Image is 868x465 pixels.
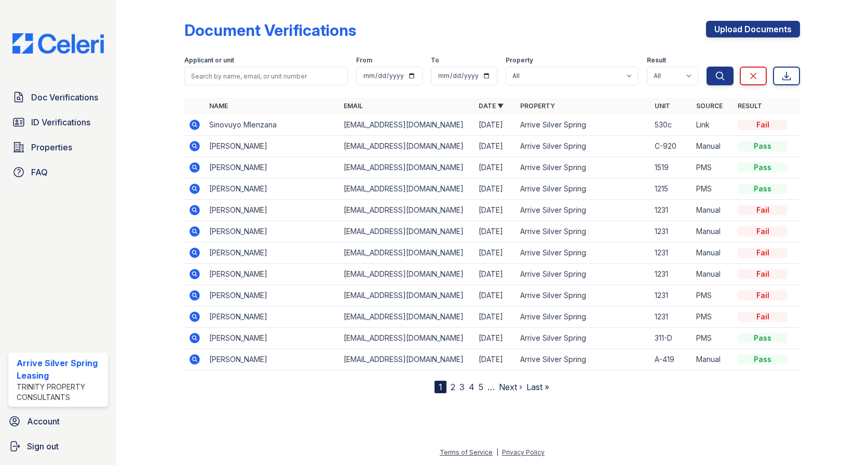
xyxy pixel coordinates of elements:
a: Privacy Policy [502,448,545,456]
td: [DATE] [474,221,516,242]
td: [PERSON_NAME] [205,200,340,221]
td: [PERSON_NAME] [205,285,340,306]
td: Manual [692,242,734,264]
td: Arrive Silver Spring [516,157,650,178]
a: Result [738,102,762,110]
td: A-419 [650,349,692,370]
td: [DATE] [474,242,516,264]
input: Search by name, email, or unit number [184,67,348,85]
div: Fail [738,205,788,215]
td: [DATE] [474,349,516,370]
td: Arrive Silver Spring [516,200,650,221]
td: 1231 [650,242,692,264]
td: [PERSON_NAME] [205,328,340,349]
a: 3 [459,382,465,392]
td: 311-D [650,328,692,349]
a: Next › [499,382,522,392]
div: Arrive Silver Spring Leasing [17,357,104,382]
a: Properties [8,137,108,158]
td: [PERSON_NAME] [205,136,340,157]
a: Upload Documents [706,21,800,37]
td: [PERSON_NAME] [205,157,340,178]
span: Properties [31,141,72,153]
td: [PERSON_NAME] [205,349,340,370]
td: 1231 [650,221,692,242]
td: PMS [692,157,734,178]
td: [PERSON_NAME] [205,242,340,264]
td: 1519 [650,157,692,178]
td: [DATE] [474,285,516,306]
td: [DATE] [474,328,516,349]
img: CE_Logo_Blue-a8612792a0a2168367f1c8372b55b34899dd931a85d93a1a3d3e32e68fde9ad4.png [4,33,112,54]
div: Fail [738,269,788,279]
div: Document Verifications [184,21,356,40]
div: Trinity Property Consultants [17,382,104,403]
span: Sign out [27,440,59,453]
td: 1231 [650,264,692,285]
td: PMS [692,328,734,349]
label: Property [506,56,533,64]
td: Arrive Silver Spring [516,328,650,349]
td: [DATE] [474,136,516,157]
label: Result [647,56,666,64]
a: Unit [655,102,670,110]
a: 5 [479,382,483,392]
td: [EMAIL_ADDRESS][DOMAIN_NAME] [340,285,474,306]
td: PMS [692,285,734,306]
div: Pass [738,162,788,173]
label: To [431,56,439,64]
td: [PERSON_NAME] [205,178,340,200]
span: FAQ [31,166,48,178]
a: Source [696,102,723,110]
td: [DATE] [474,178,516,200]
a: FAQ [8,162,108,183]
td: [DATE] [474,306,516,328]
td: [PERSON_NAME] [205,264,340,285]
a: Property [520,102,555,110]
div: Pass [738,333,788,343]
td: 1231 [650,200,692,221]
td: Arrive Silver Spring [516,349,650,370]
a: Sign out [4,436,112,457]
div: 1 [435,381,446,393]
td: Arrive Silver Spring [516,114,650,136]
td: [EMAIL_ADDRESS][DOMAIN_NAME] [340,157,474,178]
span: ID Verifications [31,116,90,128]
a: Date ▼ [479,102,504,110]
td: [EMAIL_ADDRESS][DOMAIN_NAME] [340,264,474,285]
td: Manual [692,349,734,370]
td: C-920 [650,136,692,157]
td: PMS [692,178,734,200]
div: Fail [738,120,788,130]
td: Manual [692,221,734,242]
td: Arrive Silver Spring [516,221,650,242]
td: Link [692,114,734,136]
a: Account [4,411,112,432]
td: Arrive Silver Spring [516,285,650,306]
a: 2 [451,382,455,392]
td: [EMAIL_ADDRESS][DOMAIN_NAME] [340,328,474,349]
td: [EMAIL_ADDRESS][DOMAIN_NAME] [340,200,474,221]
td: Arrive Silver Spring [516,306,650,328]
td: 1231 [650,306,692,328]
td: [EMAIL_ADDRESS][DOMAIN_NAME] [340,306,474,328]
label: From [356,56,372,64]
label: Applicant or unit [184,56,234,64]
span: Account [27,415,60,428]
a: Name [209,102,228,110]
td: [DATE] [474,200,516,221]
td: Arrive Silver Spring [516,242,650,264]
td: [DATE] [474,157,516,178]
td: [DATE] [474,114,516,136]
span: … [487,381,495,393]
td: [EMAIL_ADDRESS][DOMAIN_NAME] [340,242,474,264]
td: PMS [692,306,734,328]
div: Fail [738,248,788,258]
td: [DATE] [474,264,516,285]
div: Pass [738,184,788,194]
a: Doc Verifications [8,87,108,108]
td: Sinovuyo Mlenzana [205,114,340,136]
td: 1215 [650,178,692,200]
td: [EMAIL_ADDRESS][DOMAIN_NAME] [340,114,474,136]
